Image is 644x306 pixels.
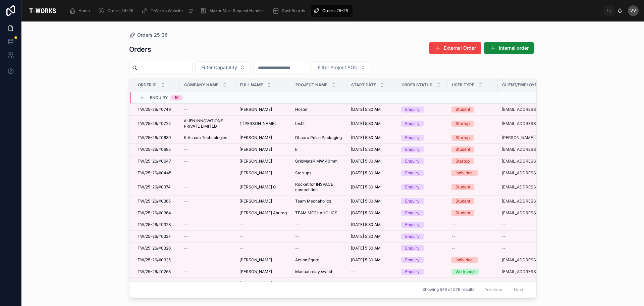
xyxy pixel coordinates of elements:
a: Enquiry [401,210,443,216]
div: Enquiry [405,158,420,164]
a: [EMAIL_ADDRESS][DOMAIN_NAME] [502,121,561,126]
a: -- [184,222,231,227]
a: DashBoards [270,5,310,17]
span: Dhaara Pulse Packaging [295,135,342,140]
a: [DATE] 5:30 AM [351,184,393,190]
span: [PERSON_NAME] [239,147,272,152]
span: -- [184,184,188,190]
span: -- [184,234,188,239]
a: [PERSON_NAME][EMAIL_ADDRESS][DOMAIN_NAME] [502,135,561,140]
span: -- [184,246,188,251]
a: Rocket for INSPACE competition [295,182,343,192]
div: Enquiry [405,222,420,228]
a: Enquiry [401,158,443,164]
span: ki [295,147,299,152]
a: TEAM MECHAHOLICS [295,210,343,216]
span: TW/25-26/#0374 [138,184,171,190]
span: VV [630,8,636,13]
span: TW/25-26/#0328 [138,222,171,227]
div: Enquiry [405,146,420,152]
a: [EMAIL_ADDRESS][DOMAIN_NAME] [502,184,561,190]
span: Orders 25-26 [137,32,168,38]
a: Dhaara Pulse Packaging [295,135,343,140]
a: TW/25-26/#0326 [138,246,176,251]
a: TW/25-26/#0725 [138,121,176,126]
span: -- [295,246,299,251]
span: TW/25-26/#0325 [138,257,171,263]
a: Startup [451,121,494,127]
div: Enquiry [405,184,420,190]
div: Student [455,198,470,204]
a: Student [451,184,494,190]
span: Orders 24-25 [107,8,133,13]
a: -- [184,107,231,112]
a: [DATE] 5:30 AM [351,147,393,152]
a: Workshop [451,269,494,275]
div: Enquiry [405,257,420,263]
span: Action figure [295,257,319,263]
div: 16 [174,95,179,100]
a: TW/25-26/#0364 [138,210,176,216]
a: [EMAIL_ADDRESS][DOMAIN_NAME] [502,210,561,216]
a: Orders 25-26 [311,5,353,17]
a: -- [295,234,343,239]
button: Internal order [484,42,534,54]
span: Team Mechaholics [295,199,331,204]
span: [DATE] 5:30 AM [351,184,381,190]
span: -- [184,210,188,216]
a: TW/25-26/#0365 [138,199,176,204]
div: Enquiry [405,269,420,275]
a: Individual [451,170,494,176]
span: -- [451,222,455,227]
span: TW/25-26/#0364 [138,210,171,216]
span: [PERSON_NAME] [239,159,272,164]
span: TW/25-26/#0327 [138,234,171,239]
a: -- [502,222,561,227]
a: -- [184,170,231,176]
a: [EMAIL_ADDRESS][DOMAIN_NAME] [502,257,561,263]
button: Select Button [196,61,251,74]
a: [EMAIL_ADDRESS][DOMAIN_NAME] [502,170,561,176]
span: [DATE] 5:30 AM [351,107,381,112]
a: -- [502,246,561,251]
a: [PERSON_NAME] [239,257,287,263]
button: Select Button [312,61,371,74]
span: Hostel [295,107,307,112]
a: -- [239,234,287,239]
span: Order ID [138,82,157,88]
span: Full Name [240,82,263,88]
button: External Order [429,42,481,54]
a: TW/25-26/#0327 [138,234,176,239]
span: Manual relay switch [295,269,333,274]
a: [EMAIL_ADDRESS][DOMAIN_NAME] [502,159,561,164]
a: TW/25-26/#0325 [138,257,176,263]
a: -- [295,246,343,251]
span: [DATE] 5:30 AM [351,234,381,239]
a: [EMAIL_ADDRESS][DOMAIN_NAME] [502,269,561,274]
a: -- [184,147,231,152]
a: ALIEN INNOVATIONS PRIVATE LIMITED [184,118,231,129]
a: Student [451,210,494,216]
a: TW/25-26/#0263 [138,269,176,274]
span: -- [451,246,455,251]
a: Orders 25-26 [129,32,168,38]
span: Showing 576 of 576 results [422,287,474,293]
a: Student [451,198,494,204]
div: Enquiry [405,198,420,204]
a: -- [239,246,287,251]
span: -- [502,246,506,251]
a: Student [451,106,494,113]
div: Enquiry [405,135,420,141]
a: Maker Mart Request Handler [198,5,269,17]
a: TW/25-26/#0689 [138,135,176,140]
div: Enquiry [405,245,420,251]
a: [DATE] 5:30 AM [351,199,393,204]
span: -- [184,269,188,274]
div: Individual [455,170,474,176]
a: [DATE] 5:30 AM [351,246,393,251]
span: [PERSON_NAME] [239,199,272,204]
div: Student [455,146,470,152]
a: Hostel [295,107,343,112]
a: [EMAIL_ADDRESS][DOMAIN_NAME] [502,199,561,204]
